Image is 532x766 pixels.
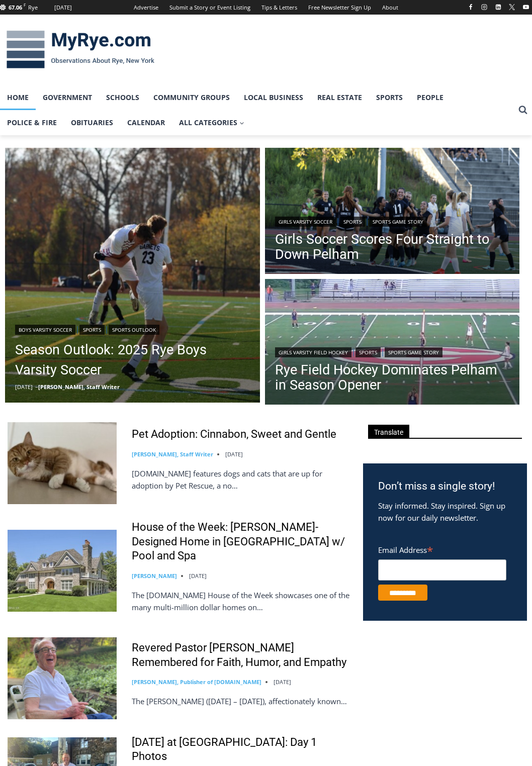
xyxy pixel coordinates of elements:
span: Translate [368,425,409,438]
div: | | [15,323,250,335]
button: View Search Form [514,101,532,119]
a: Community Groups [146,85,237,110]
div: | | [275,345,510,357]
a: Read More Girls Soccer Scores Four Straight to Down Pelham [265,148,520,275]
time: [DATE] [274,678,291,686]
a: Obituaries [64,110,120,135]
span: 67.06 [9,4,22,11]
span: F [24,2,26,8]
a: Read More Season Outlook: 2025 Rye Boys Varsity Soccer [5,148,260,403]
time: [DATE] [15,383,33,391]
time: [DATE] [189,572,207,580]
span: All Categories [179,117,244,128]
a: Calendar [120,110,172,135]
time: [DATE] [225,450,243,458]
div: [DATE] [54,3,72,12]
a: Season Outlook: 2025 Rye Boys Varsity Soccer [15,340,250,380]
a: [PERSON_NAME], Publisher of [DOMAIN_NAME] [132,678,261,686]
label: Email Address [378,540,506,558]
img: Revered Pastor Donald Poole Jr. Remembered for Faith, Humor, and Empathy [8,637,117,719]
a: Sports [79,325,105,335]
img: (PHOTO: Rye Girls Soccer's Samantha Yeh scores a goal in her team's 4-1 victory over Pelham on Se... [265,148,520,275]
img: House of the Week: Rich Granoff-Designed Home in Greenwich w/ Pool and Spa [8,530,117,612]
a: Sports [356,347,381,357]
a: Government [36,85,99,110]
a: Sports Outlook [109,325,159,335]
a: Sports [369,85,410,110]
h3: Don’t miss a single story! [378,478,512,495]
img: (PHOTO: The Rye Girls Field Hockey Team defeated Pelham 3-0 on Tuesday to move to 3-0 in 2024.) [265,279,520,406]
img: Pet Adoption: Cinnabon, Sweet and Gentle [8,422,117,504]
a: [DATE] at [GEOGRAPHIC_DATA]: Day 1 Photos [132,735,350,764]
a: [PERSON_NAME], Staff Writer [132,450,213,458]
a: Girls Varsity Soccer [275,217,336,227]
a: Girls Varsity Field Hockey [275,347,351,357]
a: All Categories [172,110,251,135]
a: Schools [99,85,146,110]
a: Sports Game Story [385,347,442,357]
a: People [410,85,451,110]
a: YouTube [520,1,532,13]
div: | | [275,215,510,227]
p: [DOMAIN_NAME] features dogs and cats that are up for adoption by Pet Rescue, a no… [132,467,350,492]
a: Instagram [478,1,490,13]
a: Rye Field Hockey Dominates Pelham in Season Opener [275,362,510,393]
a: Local Business [237,85,310,110]
a: Read More Rye Field Hockey Dominates Pelham in Season Opener [265,279,520,406]
a: Pet Adoption: Cinnabon, Sweet and Gentle [132,427,336,442]
a: Girls Soccer Scores Four Straight to Down Pelham [275,232,510,262]
p: Stay informed. Stay inspired. Sign up now for our daily newsletter. [378,500,512,524]
img: (PHOTO: Alex van der Voort and Lex Cox of Rye Boys Varsity Soccer on Thursday, October 31, 2024 f... [5,148,260,403]
a: Boys Varsity Soccer [15,325,75,335]
div: Rye [28,3,38,12]
a: Linkedin [492,1,504,13]
a: Real Estate [310,85,369,110]
a: Revered Pastor [PERSON_NAME] Remembered for Faith, Humor, and Empathy [132,641,350,669]
a: Facebook [465,1,477,13]
p: The [DOMAIN_NAME] House of the Week showcases one of the many multi-million dollar homes on… [132,589,350,613]
a: [PERSON_NAME] [132,572,177,580]
span: – [35,383,38,391]
p: The [PERSON_NAME] ([DATE] – [DATE]), affectionately known… [132,695,350,707]
a: X [506,1,518,13]
a: [PERSON_NAME], Staff Writer [38,383,120,391]
a: House of the Week: [PERSON_NAME]-Designed Home in [GEOGRAPHIC_DATA] w/ Pool and Spa [132,520,350,563]
a: Sports [340,217,365,227]
a: Sports Game Story [369,217,427,227]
